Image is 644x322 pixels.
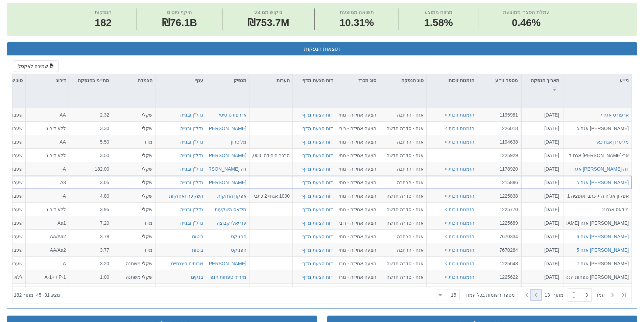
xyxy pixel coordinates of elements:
[192,247,203,253] button: ביטוח
[115,139,152,145] div: מדד
[445,112,474,118] button: הזמנות זוכות >
[524,139,559,145] div: [DATE]
[480,220,518,226] div: 1225689
[480,274,518,280] div: 1225622
[180,220,203,226] div: נדל"ן ובנייה
[72,139,109,145] div: 5.50
[524,152,559,159] div: [DATE]
[480,260,518,267] div: 1225648
[339,139,376,145] div: הצעה אחידה - מחיר
[252,193,290,199] div: 1000 אגח+2 כתבי אופציה
[382,152,424,159] div: אגח - סדרה חדשה
[339,193,376,199] div: הצעה אחידה - מחיר
[72,193,109,199] div: 4.80
[219,112,246,118] div: איירפורט סיטי
[215,206,246,213] button: מידאס השקעות
[302,261,333,266] a: דוח הצעת מדף
[180,166,203,172] button: נדל"ן ובנייה
[302,180,333,185] a: דוח הצעת מדף
[524,274,559,280] div: [DATE]
[570,166,629,172] div: דה [PERSON_NAME] אגח ז
[480,152,518,159] div: 1225929
[210,274,246,280] div: מזרחי טפחות הנפ
[180,152,203,159] button: נדל"ן ובנייה
[167,9,192,15] span: היקף גיוסים
[302,247,333,253] a: דוח הצעת מדף
[115,179,152,186] div: שקלי
[72,206,109,213] div: 3.95
[171,260,203,267] button: שרותים פיננסיים
[339,233,376,240] div: הצעה אחידה - מחיר
[576,247,629,253] button: [PERSON_NAME] אגח 5
[567,152,629,159] div: אב-[PERSON_NAME] אגח ד
[208,260,246,267] button: [PERSON_NAME]
[445,125,474,132] button: הזמנות זוכות >
[180,179,203,186] button: נדל"ן ובנייה
[601,112,629,118] button: ארפורט אגח י
[72,260,109,267] div: 3.20
[524,125,559,132] div: [DATE]
[28,274,66,280] div: A-1+ / P-1
[180,139,203,145] div: נדל"ן ובנייה
[217,193,246,199] div: אפקון החזקות
[115,193,152,199] div: שקלי
[339,274,376,280] div: הצעה אחידה - מרווח
[480,139,518,145] div: 1194638
[180,206,203,213] div: נדל"ן ובנייה
[564,74,631,87] div: ני״ע
[445,247,474,253] button: הזמנות זוכות >
[503,16,549,30] span: 0.46%
[382,125,424,132] div: אגח - סדרה חדשה
[425,9,452,15] span: מרווח ממוצע
[382,247,424,253] div: אגח - הרחבה
[567,125,629,132] div: [PERSON_NAME] אגח ג
[28,206,66,213] div: ללא דירוג
[480,112,518,118] div: 1195981
[302,126,333,131] a: דוח הצעת מדף
[95,9,112,15] span: הנפקות
[180,125,203,132] div: נדל"ן ובנייה
[480,206,518,213] div: 1225770
[169,193,203,199] button: השקעה ואחזקות
[567,206,629,213] div: מידאס אגח 2
[524,166,559,172] div: [DATE]
[302,112,333,118] a: דוח הצעת מדף
[231,247,246,253] div: הפניקס
[28,139,66,145] div: AA
[302,139,333,145] a: דוח הצעת מדף
[72,233,109,240] div: 3.78
[302,166,333,172] a: דוח הצעת מדף
[69,74,112,95] div: מח״מ בהנפקה
[445,220,474,226] button: הזמנות זוכות >
[382,179,424,186] div: אגח - הרחבה
[28,247,66,253] div: AA/Aa2
[231,233,246,240] button: הפניקס
[72,125,109,132] div: 3.30
[524,233,559,240] div: [DATE]
[480,125,518,132] div: 1226018
[28,233,66,240] div: AA/Aa2
[433,288,630,302] div: ‏ מתוך
[247,17,289,28] span: ₪753.7M
[379,74,426,87] div: סוג הנפקה
[382,166,424,172] div: אגח - הרחבה
[339,247,376,253] div: הצעה אחידה - מחיר
[382,220,424,226] div: אגח - סדרה חדשה
[480,179,518,186] div: 1215896
[302,153,333,158] a: דוח הצעת מדף
[302,193,333,199] a: דוח הצעת מדף
[208,152,246,159] div: [PERSON_NAME]
[200,166,246,172] button: דה [PERSON_NAME]
[28,179,66,186] div: A3
[480,233,518,240] div: 7670334
[26,74,69,87] div: דירוג
[208,125,246,132] button: [PERSON_NAME]
[451,292,459,298] div: 15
